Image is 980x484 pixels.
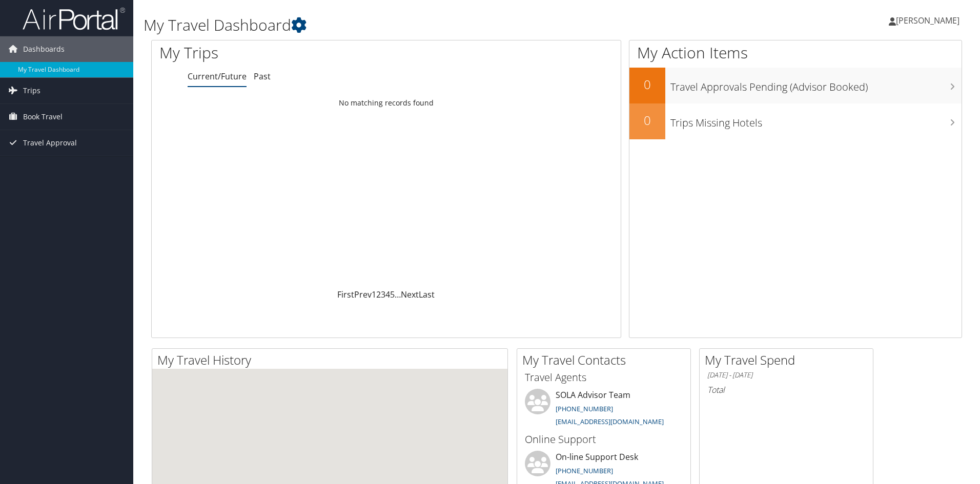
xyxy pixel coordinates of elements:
[629,76,665,93] h2: 0
[337,289,354,300] a: First
[419,289,435,300] a: Last
[152,94,621,112] td: No matching records found
[556,404,613,413] a: [PHONE_NUMBER]
[707,370,865,380] h6: [DATE] - [DATE]
[629,112,665,129] h2: 0
[354,289,372,300] a: Prev
[525,370,683,385] h3: Travel Agents
[889,5,970,36] a: [PERSON_NAME]
[23,7,125,31] img: airportal-logo.png
[254,71,271,82] a: Past
[670,111,962,130] h3: Trips Missing Hotels
[23,36,65,62] span: Dashboards
[629,42,962,64] h1: My Action Items
[705,351,873,369] h2: My Travel Spend
[159,42,418,64] h1: My Trips
[23,104,63,130] span: Book Travel
[520,389,688,431] li: SOLA Advisor Team
[390,289,395,300] a: 5
[385,289,390,300] a: 4
[629,68,962,103] a: 0Travel Approvals Pending (Advisor Booked)
[144,14,695,36] h1: My Travel Dashboard
[522,351,690,369] h2: My Travel Contacts
[556,417,664,426] a: [EMAIL_ADDRESS][DOMAIN_NAME]
[23,130,77,156] span: Travel Approval
[629,103,962,139] a: 0Trips Missing Hotels
[376,289,381,300] a: 2
[381,289,385,300] a: 3
[707,384,865,395] h6: Total
[157,351,507,369] h2: My Travel History
[556,466,613,475] a: [PHONE_NUMBER]
[23,78,40,103] span: Trips
[395,289,401,300] span: …
[670,75,962,94] h3: Travel Approvals Pending (Advisor Booked)
[372,289,376,300] a: 1
[896,15,959,26] span: [PERSON_NAME]
[525,432,683,447] h3: Online Support
[401,289,419,300] a: Next
[188,71,247,82] a: Current/Future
